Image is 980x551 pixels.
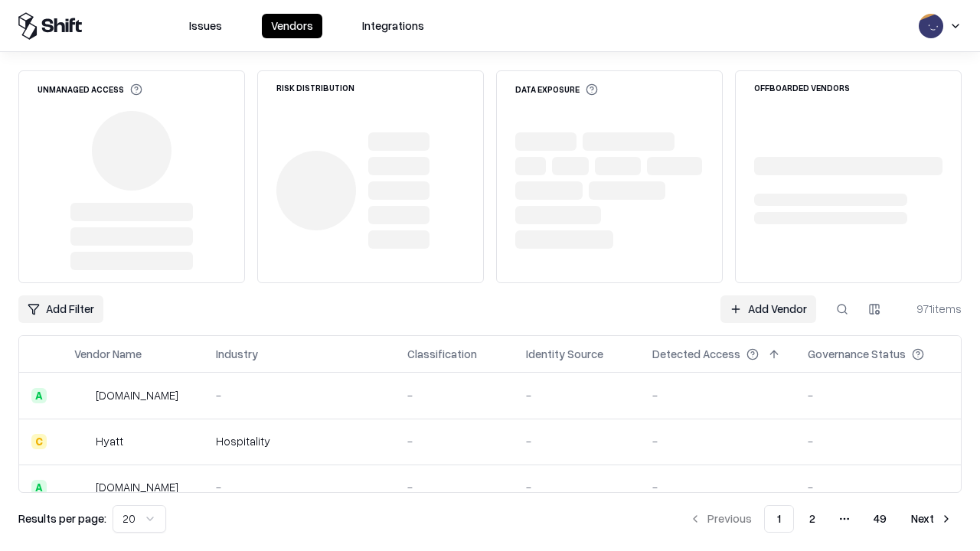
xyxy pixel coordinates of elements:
div: Detected Access [652,346,740,362]
div: - [526,433,628,449]
a: Add Vendor [720,295,816,323]
button: Issues [180,14,231,38]
div: - [652,479,783,495]
img: primesec.co.il [74,480,90,495]
div: Governance Status [808,346,906,362]
div: Hyatt [96,433,123,449]
div: 971 items [900,301,962,317]
div: A [31,388,47,403]
div: Identity Source [526,346,603,362]
div: Hospitality [216,433,383,449]
img: Hyatt [74,434,90,449]
div: C [31,434,47,449]
div: Risk Distribution [276,83,354,92]
div: - [808,479,949,495]
button: Add Filter [18,295,103,323]
div: - [526,479,628,495]
div: - [808,387,949,403]
nav: pagination [680,505,962,533]
div: Vendor Name [74,346,142,362]
button: 49 [861,505,899,533]
button: Integrations [353,14,433,38]
div: - [407,387,501,403]
div: - [216,387,383,403]
button: Next [902,505,962,533]
div: - [407,479,501,495]
img: intrado.com [74,388,90,403]
div: [DOMAIN_NAME] [96,387,178,403]
button: 2 [797,505,828,533]
div: Offboarded Vendors [754,83,850,92]
div: Industry [216,346,258,362]
div: - [526,387,628,403]
div: Data Exposure [515,83,598,96]
div: - [808,433,949,449]
p: Results per page: [18,510,106,527]
div: A [31,480,47,495]
div: - [407,433,501,449]
div: - [652,387,783,403]
button: Vendors [262,14,322,38]
button: 1 [764,505,794,533]
div: - [216,479,383,495]
div: [DOMAIN_NAME] [96,479,178,495]
div: Unmanaged Access [38,83,142,96]
div: - [652,433,783,449]
div: Classification [407,346,477,362]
